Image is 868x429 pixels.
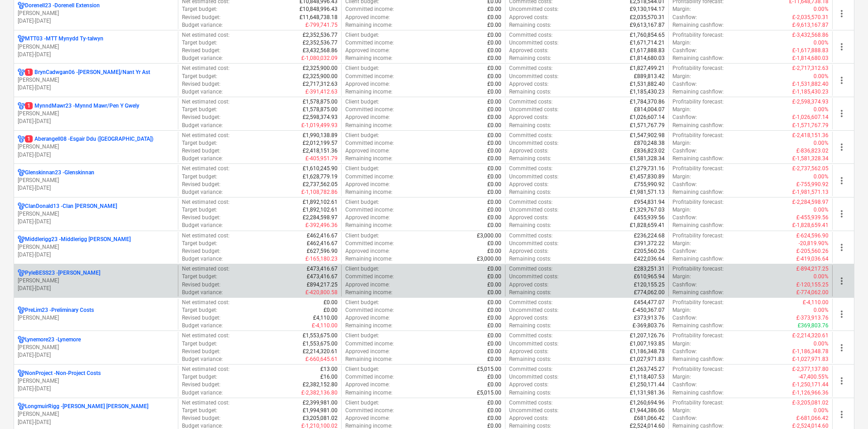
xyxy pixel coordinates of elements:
[345,54,392,62] p: Remaining income :
[25,269,100,277] p: PyleBESS23 - [PERSON_NAME]
[18,135,25,143] div: Project has multi currencies enabled
[18,344,174,351] p: [PERSON_NAME]
[487,54,501,62] p: £0.00
[25,306,94,314] p: PreLim23 - Preliminary Costs
[509,54,551,62] p: Remaining costs :
[509,64,553,72] p: Committed costs :
[303,31,338,39] p: £2,352,536.77
[182,132,230,139] p: Net estimated cost :
[182,54,223,62] p: Budget variance :
[182,214,221,222] p: Revised budget :
[25,135,33,143] span: 1
[18,35,174,58] div: MTT03 -MTT Mynydd Ty-talwyn[PERSON_NAME][DATE]-[DATE]
[487,88,501,96] p: £0.00
[792,122,829,129] p: £-1,571,767.79
[630,173,665,181] p: £1,457,830.89
[634,198,665,206] p: £954,831.94
[345,113,390,121] p: Approved income :
[509,113,549,121] p: Approved costs :
[823,385,868,429] iframe: Chat Widget
[18,102,25,110] div: Project has multi currencies enabled
[182,47,221,54] p: Revised budget :
[487,113,501,121] p: £0.00
[301,122,338,129] p: £-1,019,499.93
[509,47,549,54] p: Approved costs :
[672,98,724,106] p: Profitability forecast :
[814,106,829,113] p: 0.00%
[836,41,847,52] span: more_vert
[345,214,390,222] p: Approved income :
[18,236,25,243] div: Project has multi currencies enabled
[25,336,81,344] p: Lynemore23 - Lynemore
[182,31,230,39] p: Net estimated cost :
[25,403,148,410] p: LongmuirRigg - [PERSON_NAME] [PERSON_NAME]
[630,64,665,72] p: £1,827,499.21
[303,165,338,173] p: £1,610,245.90
[672,188,724,196] p: Remaining cashflow :
[18,277,174,285] p: [PERSON_NAME]
[672,14,697,21] p: Cashflow :
[345,165,379,173] p: Client budget :
[25,69,150,76] p: BrynCadwgan06 - [PERSON_NAME]/Nant Yr Ast
[18,385,174,393] p: [DATE] - [DATE]
[345,21,392,29] p: Remaining income :
[18,69,25,76] div: Project has multi currencies enabled
[792,188,829,196] p: £-1,981,571.13
[18,118,174,125] p: [DATE] - [DATE]
[25,169,94,177] p: Glenskinnan23 - Glenskinnan
[18,2,25,10] div: Project has multi currencies enabled
[672,155,724,163] p: Remaining cashflow :
[345,155,392,163] p: Remaining income :
[630,98,665,106] p: £1,784,370.86
[792,47,829,54] p: £-1,617,888.83
[299,14,338,21] p: £11,648,738.18
[672,39,691,47] p: Margin :
[345,31,379,39] p: Client budget :
[487,206,501,214] p: £0.00
[487,64,501,72] p: £0.00
[792,21,829,29] p: £-9,613,167.87
[18,403,174,426] div: LongmuirRigg -[PERSON_NAME] [PERSON_NAME][PERSON_NAME][DATE]-[DATE]
[18,51,174,59] p: [DATE] - [DATE]
[182,39,217,47] p: Target budget :
[487,222,501,229] p: £0.00
[345,14,390,21] p: Approved income :
[672,139,691,147] p: Margin :
[672,132,724,139] p: Profitability forecast :
[18,336,174,359] div: Lynemore23 -Lynemore[PERSON_NAME][DATE]-[DATE]
[345,47,390,54] p: Approved income :
[18,202,25,210] div: Project has multi currencies enabled
[303,206,338,214] p: £1,892,102.61
[792,98,829,106] p: £-2,598,374.93
[509,14,549,21] p: Approved costs :
[345,173,394,181] p: Committed income :
[630,88,665,96] p: £1,185,430.23
[18,403,25,410] div: Project has multi currencies enabled
[630,54,665,62] p: £1,814,680.03
[18,419,174,426] p: [DATE] - [DATE]
[182,165,230,173] p: Net estimated cost :
[487,155,501,163] p: £0.00
[182,147,221,155] p: Revised budget :
[345,206,394,214] p: Committed income :
[509,73,559,80] p: Uncommitted costs :
[303,64,338,72] p: £2,325,900.00
[25,102,139,110] p: MynndMawr23 - Mynnd Mawr/Pen Y Gwely
[303,47,338,54] p: £3,432,568.86
[182,222,223,229] p: Budget variance :
[18,236,174,259] div: Middlerigg23 -Middlerigg [PERSON_NAME][PERSON_NAME][DATE]-[DATE]
[305,88,338,96] p: £-391,412.63
[182,206,217,214] p: Target budget :
[303,181,338,188] p: £2,737,562.05
[345,73,394,80] p: Committed income :
[634,106,665,113] p: £814,004.07
[182,106,217,113] p: Target budget :
[630,206,665,214] p: £1,329,767.03
[672,147,697,155] p: Cashflow :
[303,214,338,222] p: £2,284,598.97
[630,188,665,196] p: £1,981,571.13
[303,173,338,181] p: £1,628,779.19
[836,309,847,320] span: more_vert
[345,80,390,88] p: Approved income :
[630,31,665,39] p: £1,760,854.65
